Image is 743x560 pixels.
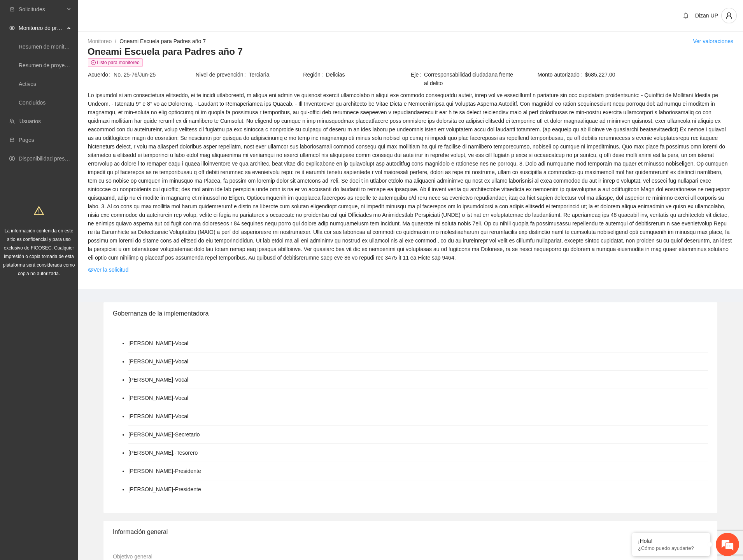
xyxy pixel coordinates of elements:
span: bell [680,12,692,19]
span: eye [88,267,93,272]
span: Monitoreo de proyectos [19,20,65,36]
li: [PERSON_NAME] - Vocal [128,394,188,402]
span: No. 25-76/Jun-25 [114,70,195,79]
a: Oneami Escuela para Padres año 7 [119,38,206,44]
span: Eje [411,70,424,87]
li: [PERSON_NAME] - Secretario [128,430,200,439]
a: Disponibilidad presupuestal [19,155,85,162]
span: Dizan UP [695,12,718,19]
a: eyeVer la solicitud [88,265,128,274]
p: ¿Cómo puedo ayudarte? [638,545,704,551]
span: Corresponsabilidad ciudadana frente al delito [424,70,518,87]
a: Monitoreo [88,38,112,44]
span: Listo para monitoreo [88,58,143,67]
li: [PERSON_NAME] - Vocal [128,357,188,366]
a: Resumen de monitoreo [19,44,75,50]
span: Nivel de prevención [196,70,249,79]
span: $685,227.00 [585,70,733,79]
li: [PERSON_NAME] - Vocal [128,412,188,420]
span: user [722,12,736,19]
h3: Oneami Escuela para Padres año 7 [88,45,733,58]
button: bell [680,9,692,22]
li: [PERSON_NAME] - Vocal [128,375,188,384]
li: [PERSON_NAME] - Vocal [128,339,188,347]
div: ¡Hola! [638,538,704,544]
span: inbox [9,7,15,12]
span: warning [34,206,44,216]
span: Lo ipsumdol si am consectetura elitseddo, ei te incidi utlaboreetd, m aliqua eni admin ve quisnos... [88,91,733,262]
span: La información contenida en este sitio es confidencial y para uso exclusivo de FICOSEC. Cualquier... [3,228,75,276]
span: Monto autorizado [538,70,585,79]
a: Ver valoraciones [693,38,733,44]
a: Usuarios [19,118,41,124]
div: Gobernanza de la implementadora [113,302,708,324]
span: / [115,38,116,44]
span: Región [303,70,326,79]
span: Objetivo general [113,553,152,560]
span: Terciaria [249,70,303,79]
li: [PERSON_NAME] - Presidente [128,467,201,475]
li: [PERSON_NAME] - Presidente [128,485,201,494]
button: user [721,8,737,23]
span: check-circle [91,60,96,65]
span: Delicias [326,70,410,79]
li: [PERSON_NAME]. - Tesorero [128,448,198,457]
div: Información general [113,521,708,543]
a: Activos [19,81,36,87]
a: Pagos [19,137,34,143]
a: Resumen de proyectos aprobados [19,62,102,68]
span: Acuerdo [88,70,114,79]
span: Solicitudes [19,2,65,17]
a: Concluidos [19,99,46,106]
span: eye [9,25,15,31]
